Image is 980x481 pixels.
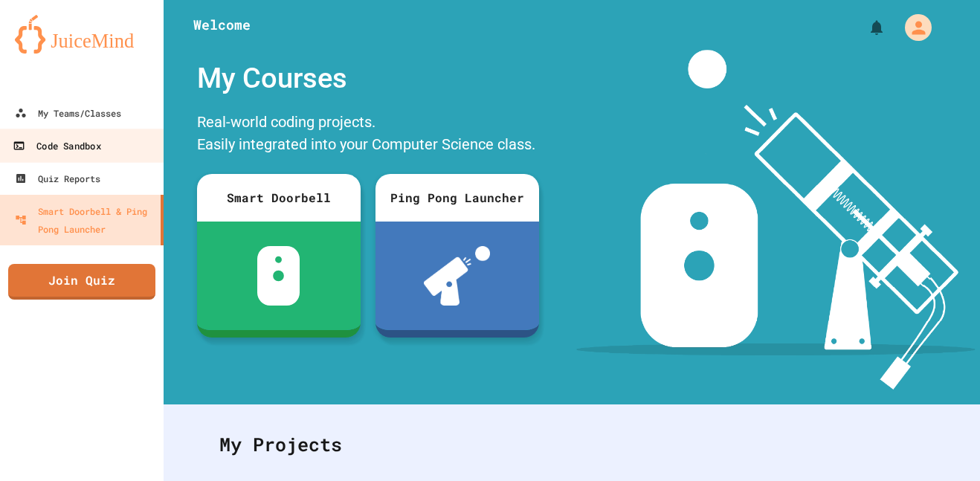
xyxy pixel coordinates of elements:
[15,15,149,54] img: logo-orange.svg
[375,174,539,222] div: Ping Pong Launcher
[15,104,121,122] div: My Teams/Classes
[8,264,155,300] a: Join Quiz
[197,174,361,222] div: Smart Doorbell
[15,170,100,187] div: Quiz Reports
[889,10,935,45] div: My Account
[257,246,300,306] img: sdb-white.svg
[190,50,547,107] div: My Courses
[15,202,155,238] div: Smart Doorbell & Ping Pong Launcher
[424,246,490,306] img: ppl-with-ball.png
[190,107,547,163] div: Real-world coding projects. Easily integrated into your Computer Science class.
[204,416,939,474] div: My Projects
[840,15,889,40] div: My Notifications
[13,137,100,155] div: Code Sandbox
[576,50,975,390] img: banner-image-my-projects.png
